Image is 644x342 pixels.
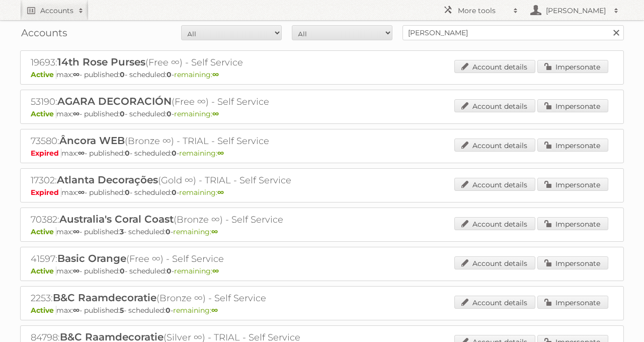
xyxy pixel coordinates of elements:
a: Account details [454,60,535,73]
h2: 73580: (Bronze ∞) - TRIAL - Self Service [31,134,383,148]
span: Expired [31,188,61,197]
strong: ∞ [73,109,79,118]
strong: ∞ [73,70,79,79]
h2: 70382: (Bronze ∞) - Self Service [31,213,383,226]
span: Âncora WEB [59,134,125,147]
span: remaining: [173,306,218,315]
strong: ∞ [217,149,224,158]
strong: 3 [120,227,124,236]
a: Impersonate [537,217,608,230]
strong: 0 [172,188,177,197]
a: Impersonate [537,99,608,112]
a: Account details [454,178,535,191]
strong: 0 [166,227,171,236]
p: max: - published: - scheduled: - [31,266,613,276]
strong: ∞ [212,70,219,79]
strong: ∞ [73,306,79,315]
p: max: - published: - scheduled: - [31,109,613,118]
strong: ∞ [73,227,79,236]
strong: ∞ [212,266,219,276]
a: Impersonate [537,296,608,309]
p: max: - published: - scheduled: - [31,70,613,79]
strong: 0 [167,109,172,118]
p: max: - published: - scheduled: - [31,149,613,158]
p: max: - published: - scheduled: - [31,188,613,197]
a: Account details [454,256,535,269]
strong: ∞ [73,266,79,276]
a: Account details [454,296,535,309]
strong: 0 [125,149,130,158]
span: remaining: [174,70,219,79]
span: Active [31,306,56,315]
span: Active [31,109,56,118]
strong: 0 [166,306,171,315]
span: remaining: [173,227,218,236]
span: remaining: [179,149,224,158]
span: B&C Raamdecoratie [53,292,156,304]
span: remaining: [179,188,224,197]
strong: ∞ [212,109,219,118]
h2: 17302: (Gold ∞) - TRIAL - Self Service [31,174,383,187]
h2: 41597: (Free ∞) - Self Service [31,252,383,265]
strong: 0 [120,70,125,79]
a: Impersonate [537,60,608,73]
h2: [PERSON_NAME] [543,6,609,16]
span: remaining: [174,266,219,276]
strong: 0 [120,266,125,276]
span: Expired [31,149,61,158]
strong: ∞ [211,227,218,236]
strong: 0 [172,149,177,158]
strong: ∞ [78,149,85,158]
span: Australia's Coral Coast [59,213,174,225]
span: 14th Rose Purses [57,56,145,68]
strong: ∞ [217,188,224,197]
strong: ∞ [78,188,85,197]
h2: 19693: (Free ∞) - Self Service [31,56,383,69]
p: max: - published: - scheduled: - [31,306,613,315]
span: Active [31,266,56,276]
strong: 0 [120,109,125,118]
strong: 0 [167,266,172,276]
p: max: - published: - scheduled: - [31,227,613,236]
span: Atlanta Decorações [57,174,158,186]
strong: ∞ [211,306,218,315]
span: Basic Orange [57,252,126,264]
strong: 5 [120,306,124,315]
h2: More tools [458,6,508,16]
a: Impersonate [537,178,608,191]
a: Account details [454,99,535,112]
span: Active [31,70,56,79]
h2: 53190: (Free ∞) - Self Service [31,95,383,108]
h2: 2253: (Bronze ∞) - Self Service [31,292,383,305]
a: Account details [454,217,535,230]
span: AGARA DECORACIÓN [57,95,172,107]
h2: Accounts [40,6,73,16]
strong: 0 [125,188,130,197]
span: Active [31,227,56,236]
a: Account details [454,139,535,152]
strong: 0 [167,70,172,79]
span: remaining: [174,109,219,118]
a: Impersonate [537,139,608,152]
a: Impersonate [537,256,608,269]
